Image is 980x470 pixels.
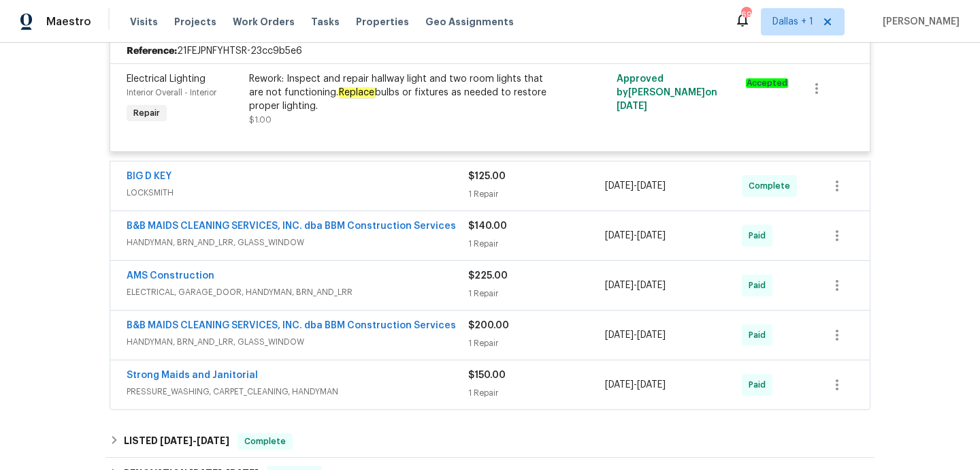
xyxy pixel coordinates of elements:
[637,330,666,340] span: [DATE]
[468,371,506,380] span: $150.00
[130,15,158,29] span: Visits
[772,15,813,29] span: Dallas + 1
[468,221,507,231] span: $140.00
[197,436,229,445] span: [DATE]
[617,101,647,111] span: [DATE]
[877,15,960,29] span: [PERSON_NAME]
[637,380,666,390] span: [DATE]
[127,89,216,97] span: Interior Overall - Interior
[605,229,666,242] span: -
[605,231,634,240] span: [DATE]
[741,8,751,22] div: 69
[127,285,468,299] span: ELECTRICAL, GARAGE_DOOR, HANDYMAN, BRN_AND_LRR
[127,221,456,231] a: B&B MAIDS CLEANING SERVICES, INC. dba BBM Construction Services
[605,281,634,290] span: [DATE]
[637,181,666,191] span: [DATE]
[128,106,165,120] span: Repair
[127,74,206,84] span: Electrical Lighting
[160,436,193,445] span: [DATE]
[749,229,771,242] span: Paid
[311,17,340,27] span: Tasks
[127,172,171,181] a: BIG D KEY
[110,39,870,63] div: 21FEJPNFYHTSR-23cc9b5e6
[749,279,771,292] span: Paid
[468,336,605,350] div: 1 Repair
[105,425,875,458] div: LISTED [DATE]-[DATE]Complete
[127,321,456,330] a: B&B MAIDS CLEANING SERVICES, INC. dba BBM Construction Services
[160,436,229,445] span: -
[617,74,717,111] span: Approved by [PERSON_NAME] on
[637,281,666,290] span: [DATE]
[174,15,216,29] span: Projects
[233,15,295,29] span: Work Orders
[249,72,547,113] div: Rework: Inspect and repair hallway light and two room lights that are not functioning. bulbs or f...
[127,271,214,281] a: AMS Construction
[746,78,788,88] em: Accepted
[124,433,229,450] h6: LISTED
[605,181,634,191] span: [DATE]
[749,378,771,392] span: Paid
[239,435,291,448] span: Complete
[127,385,468,398] span: PRESSURE_WASHING, CARPET_CLEANING, HANDYMAN
[468,237,605,251] div: 1 Repair
[605,279,666,292] span: -
[749,179,796,193] span: Complete
[127,236,468,249] span: HANDYMAN, BRN_AND_LRR, GLASS_WINDOW
[249,116,272,124] span: $1.00
[127,335,468,349] span: HANDYMAN, BRN_AND_LRR, GLASS_WINDOW
[468,321,509,330] span: $200.00
[605,378,666,392] span: -
[468,271,508,281] span: $225.00
[605,330,634,340] span: [DATE]
[127,371,258,380] a: Strong Maids and Janitorial
[127,186,468,200] span: LOCKSMITH
[338,87,375,98] em: Replace
[356,15,409,29] span: Properties
[605,328,666,342] span: -
[468,386,605,400] div: 1 Repair
[425,15,514,29] span: Geo Assignments
[749,328,771,342] span: Paid
[127,44,177,58] b: Reference:
[637,231,666,240] span: [DATE]
[605,380,634,390] span: [DATE]
[468,187,605,201] div: 1 Repair
[468,287,605,300] div: 1 Repair
[605,179,666,193] span: -
[46,15,91,29] span: Maestro
[468,172,506,181] span: $125.00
